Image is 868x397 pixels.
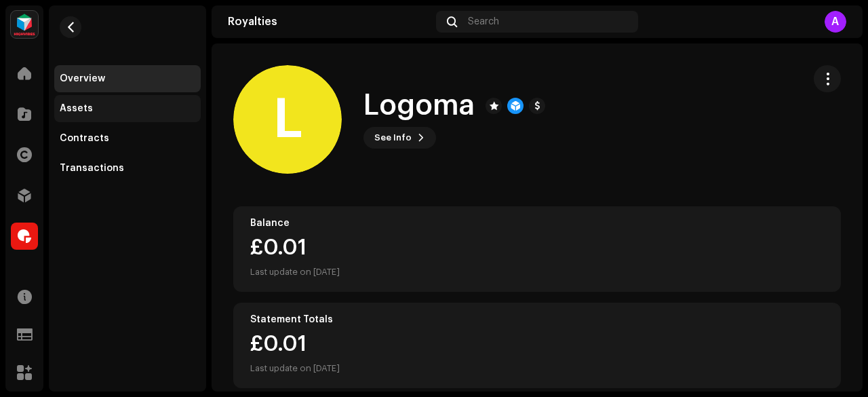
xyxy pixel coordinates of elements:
[250,218,824,229] div: Balance
[11,11,38,38] img: feab3aad-9b62-475c-8caf-26f15a9573ee
[250,360,340,377] div: Last update on [DATE]
[54,65,201,92] re-m-nav-item: Overview
[60,73,105,84] div: Overview
[60,163,124,174] div: Transactions
[233,206,841,292] re-o-card-value: Balance
[54,155,201,182] re-m-nav-item: Transactions
[363,90,475,121] h1: Logoma
[60,103,93,114] div: Assets
[825,11,846,33] div: A
[363,127,436,149] button: See Info
[233,303,841,388] re-o-card-value: Statement Totals
[250,264,340,280] div: Last update on [DATE]
[60,133,109,144] div: Contracts
[250,314,824,325] div: Statement Totals
[228,16,431,27] div: Royalties
[233,65,342,174] div: L
[374,124,412,151] span: See Info
[54,95,201,122] re-m-nav-item: Assets
[468,16,499,27] span: Search
[54,125,201,152] re-m-nav-item: Contracts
